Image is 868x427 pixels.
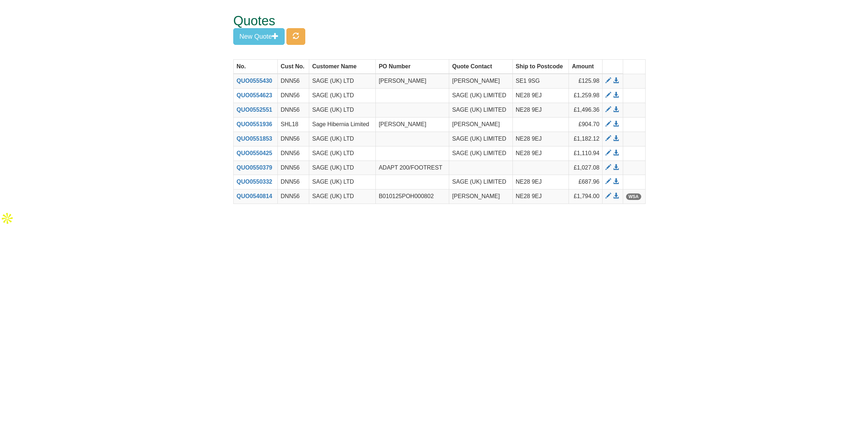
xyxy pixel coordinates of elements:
[376,74,449,88] td: [PERSON_NAME]
[569,103,603,118] td: £1,496.36
[309,103,376,118] td: SAGE (UK) LTD
[309,59,376,74] th: Customer Name
[237,193,272,199] a: QUO0540814
[237,165,272,171] a: QUO0550379
[512,175,569,189] td: NE28 9EJ
[234,59,278,74] th: No.
[512,59,569,74] th: Ship to Postcode
[449,117,512,132] td: [PERSON_NAME]
[309,89,376,103] td: SAGE (UK) LTD
[237,121,272,127] a: QUO0551936
[309,175,376,189] td: SAGE (UK) LTD
[449,175,512,189] td: SAGE (UK) LIMITED
[309,132,376,146] td: SAGE (UK) LTD
[233,28,285,45] button: New Quote
[376,117,449,132] td: [PERSON_NAME]
[449,103,512,118] td: SAGE (UK) LIMITED
[278,146,309,161] td: DNN56
[512,103,569,118] td: NE28 9EJ
[309,146,376,161] td: SAGE (UK) LTD
[309,161,376,175] td: SAGE (UK) LTD
[278,117,309,132] td: SHL18
[512,189,569,204] td: NE28 9EJ
[569,74,603,88] td: £125.98
[449,146,512,161] td: SAGE (UK) LIMITED
[569,161,603,175] td: £1,027.08
[512,132,569,146] td: NE28 9EJ
[449,189,512,204] td: [PERSON_NAME]
[569,175,603,189] td: £687.96
[512,146,569,161] td: NE28 9EJ
[278,103,309,118] td: DNN56
[376,161,449,175] td: ADAPT 200/FOOTREST
[449,59,512,74] th: Quote Contact
[278,89,309,103] td: DNN56
[278,189,309,204] td: DNN56
[309,117,376,132] td: Sage Hibernia Limited
[278,175,309,189] td: DNN56
[449,89,512,103] td: SAGE (UK) LIMITED
[449,74,512,88] td: [PERSON_NAME]
[512,89,569,103] td: NE28 9EJ
[278,74,309,88] td: DNN56
[309,74,376,88] td: SAGE (UK) LTD
[569,59,603,74] th: Amount
[278,161,309,175] td: DNN56
[233,14,618,28] h1: Quotes
[449,132,512,146] td: SAGE (UK) LIMITED
[512,74,569,88] td: SE1 9SG
[569,189,603,204] td: £1,794.00
[309,189,376,204] td: SAGE (UK) LTD
[237,179,272,185] a: QUO0550332
[569,146,603,161] td: £1,110.94
[626,193,641,200] span: WSA
[569,132,603,146] td: £1,182.12
[237,78,272,84] a: QUO0555430
[569,89,603,103] td: £1,259.98
[569,117,603,132] td: £904.70
[278,59,309,74] th: Cust No.
[237,136,272,142] a: QUO0551853
[237,150,272,156] a: QUO0550425
[376,59,449,74] th: PO Number
[237,107,272,113] a: QUO0552551
[237,92,272,98] a: QUO0554623
[376,189,449,204] td: B010125POH000802
[278,132,309,146] td: DNN56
